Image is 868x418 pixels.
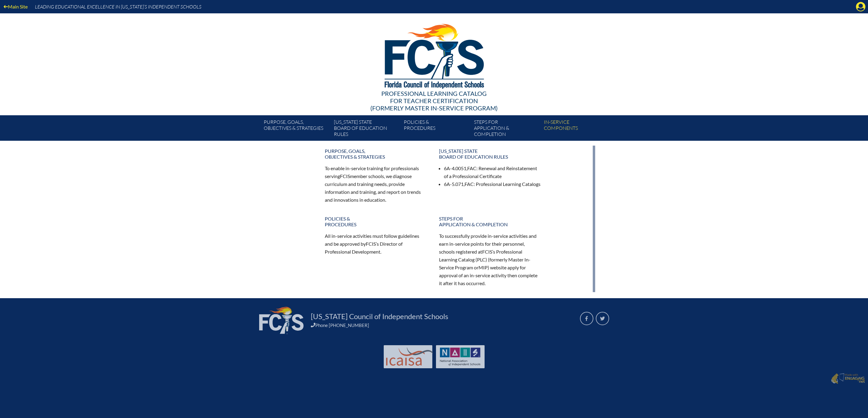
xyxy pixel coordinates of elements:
a: Steps forapplication & completion [435,213,545,230]
p: All in-service activities must follow guidelines and be approved by ’s Director of Professional D... [325,232,427,256]
span: FCIS [340,173,350,179]
svg: Manage account [856,2,866,12]
a: [US_STATE] StateBoard of Education rules [435,146,545,162]
a: [US_STATE] Council of Independent Schools [308,312,451,321]
a: [US_STATE] StateBoard of Education rules [331,118,401,141]
img: FCIS_logo_white [259,307,304,334]
span: FAC [465,181,474,187]
p: To enable in-service training for professionals serving member schools, we diagnose curriculum an... [325,164,427,204]
a: Purpose, goals,objectives & strategies [321,146,431,162]
a: In-servicecomponents [541,118,611,141]
span: PLC [477,257,485,262]
img: Engaging - Bring it online [845,376,865,384]
a: Main Site [1,2,30,11]
p: To successfully provide in-service activities and earn in-service points for their personnel, sch... [439,232,541,287]
a: Steps forapplication & completion [472,118,541,141]
a: Made with [829,372,867,386]
img: Engaging - Bring it online [831,373,839,384]
img: Int'l Council Advancing Independent School Accreditation logo [386,348,433,366]
span: FAC [467,165,476,171]
span: MIP [479,265,488,270]
span: for Teacher Certification [390,97,478,104]
p: Made with [845,373,865,384]
img: FCISlogo221.eps [371,13,497,96]
li: 6A-5.071, : Professional Learning Catalogs [444,180,541,188]
div: Phone [PHONE_NUMBER] [311,322,573,328]
img: Engaging - Bring it online [839,373,846,382]
span: FCIS [482,249,492,255]
span: FCIS [366,241,376,247]
a: Policies &Procedures [401,118,471,141]
img: NAIS Logo [440,348,481,366]
a: Purpose, goals,objectives & strategies [261,118,331,141]
div: Professional Learning Catalog (formerly Master In-service Program) [259,90,609,112]
li: 6A-4.0051, : Renewal and Reinstatement of a Professional Certificate [444,164,541,180]
a: Policies &Procedures [321,213,431,230]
